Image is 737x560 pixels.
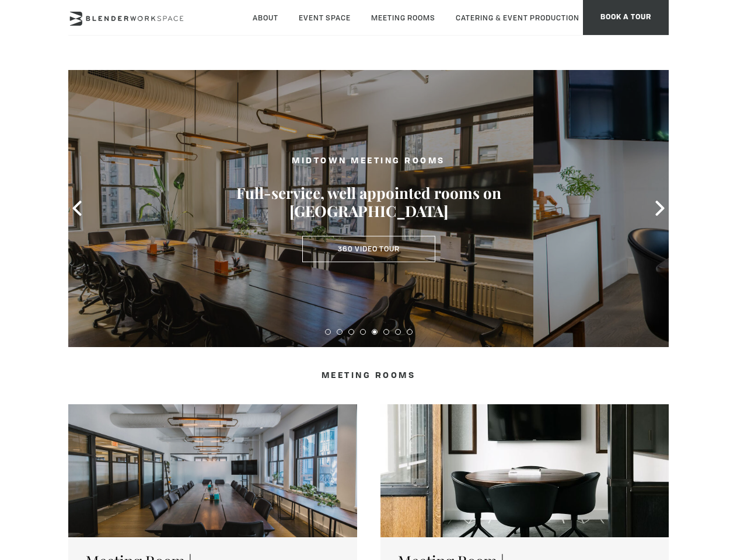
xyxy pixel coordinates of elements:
h3: Full-service, well appointed rooms on [GEOGRAPHIC_DATA] [235,184,503,220]
a: 360 Video Tour [302,236,435,262]
h2: MIDTOWN MEETING ROOMS [235,155,503,169]
h4: Meeting Rooms [127,370,610,381]
iframe: Chat Widget [527,411,737,560]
